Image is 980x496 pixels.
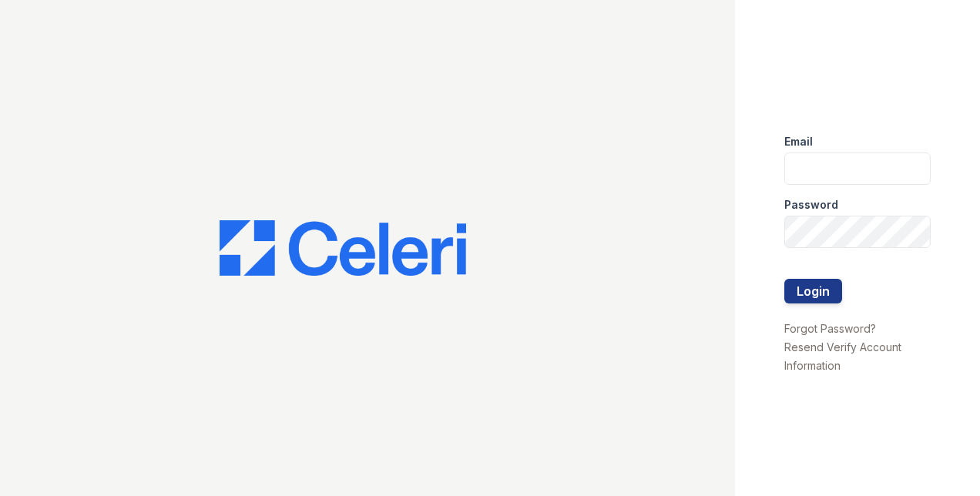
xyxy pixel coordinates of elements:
button: Login [784,279,842,303]
a: Resend Verify Account Information [784,340,901,372]
label: Email [784,134,813,149]
a: Forgot Password? [784,322,876,335]
label: Password [784,197,838,213]
img: CE_Logo_Blue-a8612792a0a2168367f1c8372b55b34899dd931a85d93a1a3d3e32e68fde9ad4.png [220,220,466,276]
